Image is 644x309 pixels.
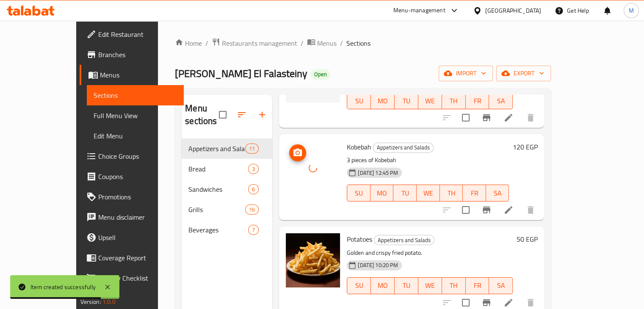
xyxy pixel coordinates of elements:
[466,277,489,294] button: FR
[311,71,330,78] span: Open
[346,38,370,48] span: Sections
[188,164,248,174] span: Bread
[420,187,437,199] span: WE
[347,185,370,201] button: SU
[175,38,551,49] nav: breadcrumb
[503,113,514,123] a: Edit menu item
[80,187,184,207] a: Promotions
[371,277,395,294] button: MO
[492,95,509,107] span: SA
[457,201,475,219] span: Select to update
[503,68,544,79] span: export
[354,169,401,177] span: [DATE] 12:45 PM
[374,235,434,245] span: Appetizers and Salads
[80,65,184,85] a: Menus
[351,279,368,292] span: SU
[188,225,248,235] span: Beverages
[182,179,272,199] div: Sandwiches6
[445,279,462,292] span: TH
[347,155,509,166] p: 3 pieces of Kobebah
[301,38,304,48] li: /
[354,261,401,269] span: [DATE] 10:20 PM
[422,95,439,107] span: WE
[503,205,514,215] a: Edit menu item
[249,226,258,234] span: 7
[347,277,371,294] button: SU
[286,233,340,287] img: Potatoes
[418,277,442,294] button: WE
[443,187,460,199] span: TH
[100,70,177,80] span: Menus
[492,279,509,292] span: SA
[486,185,509,201] button: SA
[245,204,259,215] div: items
[489,92,513,109] button: SA
[80,24,184,44] a: Edit Restaurant
[374,187,390,199] span: MO
[87,105,184,126] a: Full Menu View
[87,126,184,146] a: Edit Menu
[80,207,184,227] a: Menu disclaimer
[371,92,395,109] button: MO
[246,206,258,214] span: 16
[516,233,537,245] h6: 50 EGP
[98,151,177,161] span: Choice Groups
[175,64,307,83] span: [PERSON_NAME] El Falasteiny
[347,92,371,109] button: SU
[246,145,258,153] span: 11
[188,204,245,215] span: Grills
[395,92,418,109] button: TU
[182,138,272,159] div: Appetizers and Salads11
[311,69,330,80] div: Open
[469,279,486,292] span: FR
[466,187,483,199] span: FR
[395,277,418,294] button: TU
[248,164,259,174] div: items
[374,235,434,245] div: Appetizers and Salads
[374,279,391,292] span: MO
[307,38,337,49] a: Menus
[232,105,252,125] span: Sort sections
[98,50,177,60] span: Branches
[512,141,537,153] h6: 120 EGP
[373,143,434,153] div: Appetizers and Salads
[463,185,486,201] button: FR
[80,44,184,65] a: Branches
[347,248,513,258] p: Golden and crispy fried potato.
[445,68,486,79] span: import
[439,66,493,81] button: import
[398,95,415,107] span: TU
[94,90,177,100] span: Sections
[80,166,184,187] a: Coupons
[422,279,439,292] span: WE
[351,95,368,107] span: SU
[98,171,177,182] span: Coupons
[94,110,177,121] span: Full Menu View
[222,38,297,48] span: Restaurants management
[80,296,101,307] span: Version:
[245,143,259,154] div: items
[214,106,232,124] span: Select all sections
[520,108,541,128] button: delete
[80,146,184,166] a: Choice Groups
[185,102,219,127] h2: Menu sections
[417,185,440,201] button: WE
[374,95,391,107] span: MO
[289,144,306,161] button: upload picture
[476,200,497,220] button: Branch-specific-item
[98,192,177,202] span: Promotions
[205,38,208,48] li: /
[188,184,248,194] div: Sandwiches
[98,232,177,243] span: Upsell
[182,159,272,179] div: Bread3
[249,165,258,173] span: 3
[80,248,184,268] a: Coverage Report
[248,225,259,235] div: items
[252,105,272,125] button: Add section
[370,185,394,201] button: MO
[347,233,372,246] span: Potatoes
[212,38,297,49] a: Restaurants management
